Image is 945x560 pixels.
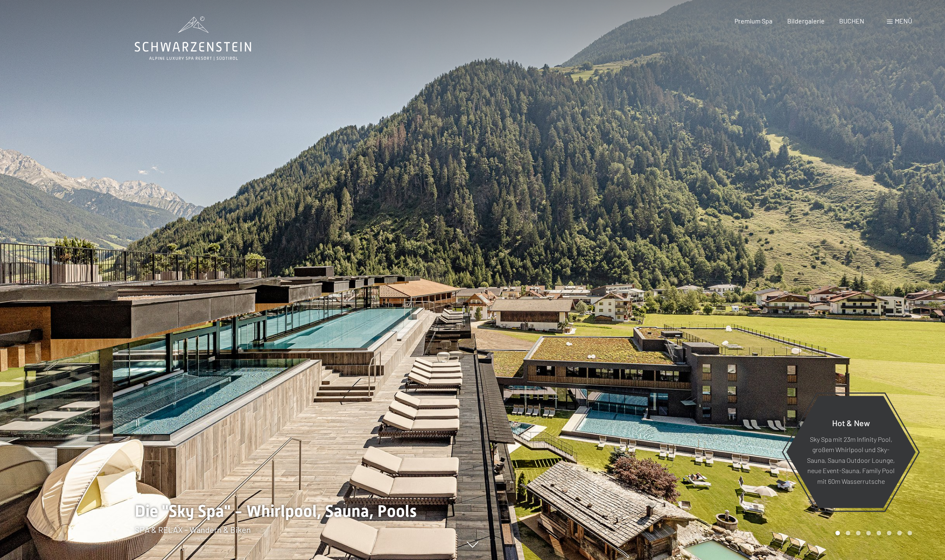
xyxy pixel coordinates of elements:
[833,531,912,535] div: Carousel Pagination
[835,531,840,535] div: Carousel Page 1 (Current Slide)
[866,531,871,535] div: Carousel Page 4
[787,17,825,25] a: Bildergalerie
[806,434,896,486] p: Sky Spa mit 23m Infinity Pool, großem Whirlpool und Sky-Sauna, Sauna Outdoor Lounge, neue Event-S...
[877,531,881,535] div: Carousel Page 5
[832,418,870,427] span: Hot & New
[897,531,902,535] div: Carousel Page 7
[846,531,850,535] div: Carousel Page 2
[908,531,912,535] div: Carousel Page 8
[887,531,891,535] div: Carousel Page 6
[734,17,772,25] a: Premium Spa
[839,17,864,25] a: BUCHEN
[856,531,861,535] div: Carousel Page 3
[786,395,916,509] a: Hot & New Sky Spa mit 23m Infinity Pool, großem Whirlpool und Sky-Sauna, Sauna Outdoor Lounge, ne...
[895,17,912,25] span: Menü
